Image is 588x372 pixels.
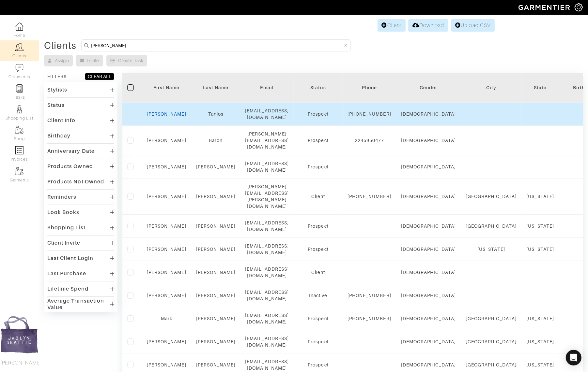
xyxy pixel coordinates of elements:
a: [PERSON_NAME] [147,293,186,298]
div: [GEOGRAPHIC_DATA] [466,223,517,229]
th: Toggle SortBy [191,73,240,103]
div: City [466,84,517,91]
img: garmentier-logo-header-white-b43fb05a5012e4ada735d5af1a66efaba907eab6374d6393d1fbf88cb4ef424d.png [515,2,575,13]
div: Anniversary Date [47,148,95,154]
a: [PERSON_NAME] [147,223,186,229]
div: [PHONE_NUMBER] [348,193,391,200]
div: State [527,84,554,91]
a: [PERSON_NAME] [196,316,236,321]
div: [US_STATE] [527,223,554,229]
div: [EMAIL_ADDRESS][DOMAIN_NAME] [245,358,289,371]
img: clients-icon-6bae9207a08558b7cb47a8932f037763ab4055f8c8b6bfacd5dc20c3e0201464.png [15,43,23,51]
div: [EMAIL_ADDRESS][DOMAIN_NAME] [245,312,289,325]
div: [DEMOGRAPHIC_DATA] [401,292,456,299]
img: stylists-icon-eb353228a002819b7ec25b43dbf5f0378dd9e0616d9560372ff212230b889e62.png [15,105,23,113]
a: [PERSON_NAME] [147,247,186,252]
a: [PERSON_NAME] [196,293,236,298]
a: [PERSON_NAME] [196,270,236,275]
div: [DEMOGRAPHIC_DATA] [401,362,456,368]
div: [GEOGRAPHIC_DATA] [466,338,517,345]
div: Prospect [299,223,338,229]
div: Last Client Login [47,255,93,262]
img: dashboard-icon-dbcd8f5a0b271acd01030246c82b418ddd0df26cd7fceb0bd07c9910d44c42f6.png [15,22,23,31]
div: Prospect [299,362,338,368]
div: Prospect [299,315,338,322]
a: Client [378,19,406,32]
a: [PERSON_NAME] [147,164,186,169]
div: Lifetime Spend [47,286,88,292]
img: garments-icon-b7da505a4dc4fd61783c78ac3ca0ef83fa9d6f193b1c9dc38574b1d14d53ca28.png [15,167,23,175]
a: Upload CSV [451,19,495,32]
input: Search by name, email, phone, city, or state [91,41,343,50]
div: [DEMOGRAPHIC_DATA] [401,193,456,200]
div: Clients [44,42,76,49]
button: CLEAR ALL [85,73,114,80]
div: Phone [348,84,391,91]
div: Prospect [299,246,338,252]
a: Download [408,19,448,32]
div: [DEMOGRAPHIC_DATA] [401,269,456,276]
div: [GEOGRAPHIC_DATA] [466,362,517,368]
a: [PERSON_NAME] [147,111,186,117]
div: Status [299,84,338,91]
a: [PERSON_NAME] [147,270,186,275]
img: gear-icon-white-bd11855cb880d31180b6d7d6211b90ccbf57a29d726f0c71d8c61bd08dd39cc2.png [575,3,583,11]
div: Client [299,193,338,200]
div: Average Transaction Value [47,298,110,311]
div: [EMAIL_ADDRESS][DOMAIN_NAME] [245,266,289,279]
div: Client Invite [47,240,80,246]
div: Client Info [47,117,76,124]
div: [US_STATE] [527,193,554,200]
a: Tanios [208,111,223,117]
a: [PERSON_NAME] [196,362,236,367]
div: Stylists [47,87,67,93]
div: [DEMOGRAPHIC_DATA] [401,223,456,229]
div: Shopping List [47,224,85,231]
a: [PERSON_NAME] [147,194,186,199]
div: [EMAIL_ADDRESS][DOMAIN_NAME] [245,289,289,302]
div: [EMAIL_ADDRESS][DOMAIN_NAME] [245,107,289,121]
div: [GEOGRAPHIC_DATA] [466,193,517,200]
div: [PHONE_NUMBER] [348,315,391,322]
a: [PERSON_NAME] [196,247,236,252]
div: [DEMOGRAPHIC_DATA] [401,315,456,322]
div: [PERSON_NAME][EMAIL_ADDRESS][DOMAIN_NAME] [245,131,289,150]
div: Birthday [47,133,70,139]
div: FILTERS [47,73,67,80]
div: [DEMOGRAPHIC_DATA] [401,246,456,252]
div: Client [299,269,338,276]
div: [EMAIL_ADDRESS][DOMAIN_NAME] [245,160,289,173]
div: [PHONE_NUMBER] [348,111,391,117]
div: Inactive [299,292,338,299]
div: First Name [147,84,186,91]
div: Last Purchase [47,270,86,277]
a: Mark [161,316,172,321]
div: [DEMOGRAPHIC_DATA] [401,338,456,345]
div: [US_STATE] [527,338,554,345]
div: [GEOGRAPHIC_DATA] [466,315,517,322]
div: [DEMOGRAPHIC_DATA] [401,137,456,144]
div: Status [47,102,65,108]
div: Open Intercom Messenger [566,350,581,365]
div: [US_STATE] [527,362,554,368]
div: Last Name [196,84,236,91]
div: Prospect [299,338,338,345]
div: Products Owned [47,163,93,170]
a: [PERSON_NAME] [147,138,186,143]
div: Reminders [47,194,76,200]
div: Products Not Owned [47,179,104,185]
div: Gender [401,84,456,91]
div: [EMAIL_ADDRESS][DOMAIN_NAME] [245,335,289,348]
th: Toggle SortBy [396,73,461,103]
a: Baron [209,138,223,143]
div: [US_STATE] [527,246,554,252]
img: reminder-icon-8004d30b9f0a5d33ae49ab947aed9ed385cf756f9e5892f1edd6e32f2345188e.png [15,84,23,93]
div: Prospect [299,137,338,144]
a: [PERSON_NAME] [196,339,236,344]
div: Prospect [299,111,338,117]
div: [EMAIL_ADDRESS][DOMAIN_NAME] [245,243,289,256]
div: [US_STATE] [466,246,517,252]
th: Toggle SortBy [142,73,191,103]
a: [PERSON_NAME] [196,164,236,169]
img: orders-icon-0abe47150d42831381b5fb84f609e132dff9fe21cb692f30cb5eec754e2cba89.png [15,146,23,154]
